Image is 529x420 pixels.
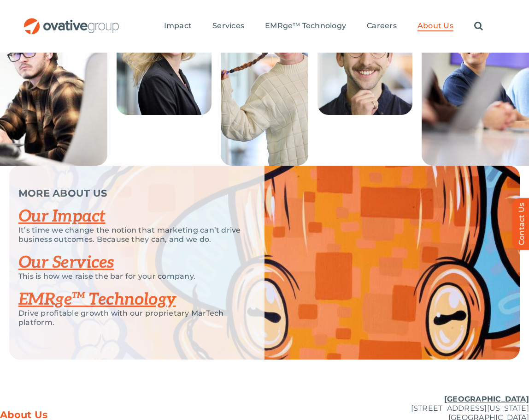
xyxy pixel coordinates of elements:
nav: Menu [164,12,483,41]
img: About Us – Bottom Collage 8 [221,4,308,166]
a: Impact [164,21,192,31]
a: Careers [367,21,397,31]
span: EMRge™ Technology [265,21,346,30]
img: About Us – Bottom Collage 7 [117,4,212,115]
a: EMRge™ Technology [265,21,346,31]
a: Services [212,21,244,31]
span: Careers [367,21,397,30]
a: About Us [417,21,453,31]
img: About Us – Bottom Collage 9 [317,4,413,115]
u: [GEOGRAPHIC_DATA] [444,395,529,403]
span: Services [212,21,244,30]
a: Our Impact [18,206,106,227]
p: It’s time we change the notion that marketing can’t drive business outcomes. Because they can, an... [18,226,241,244]
span: Impact [164,21,192,30]
a: OG_Full_horizontal_RGB [23,17,120,26]
a: EMRge™ Technology [18,289,176,310]
p: MORE ABOUT US [18,189,241,198]
p: Drive profitable growth with our proprietary MarTech platform. [18,309,241,327]
span: About Us [417,21,453,30]
a: Our Services [18,252,114,273]
p: This is how we raise the bar for your company. [18,272,241,281]
a: Search [474,21,483,31]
